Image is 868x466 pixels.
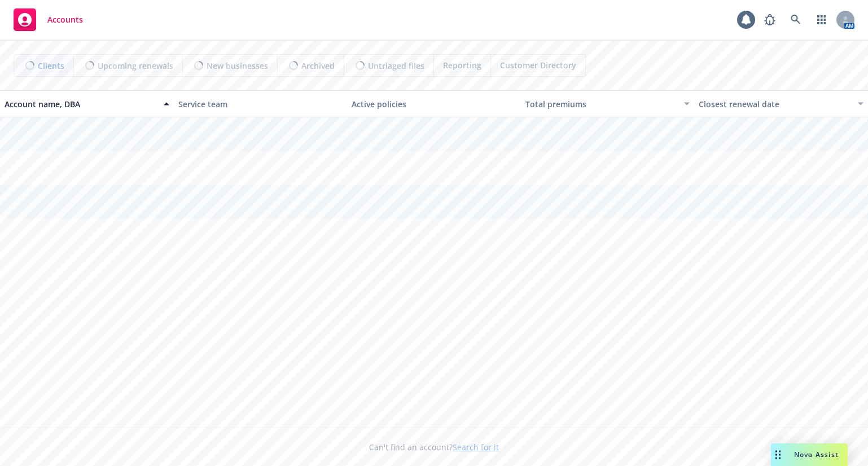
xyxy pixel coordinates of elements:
span: New businesses [207,60,268,72]
span: Reporting [443,59,481,71]
span: Clients [38,60,64,72]
button: Active policies [347,90,521,117]
a: Report a Bug [759,8,781,31]
div: Total premiums [525,98,678,110]
span: Nova Assist [794,450,839,459]
button: Closest renewal date [694,90,868,117]
span: Untriaged files [368,60,424,72]
div: Drag to move [771,443,785,466]
div: Closest renewal date [699,98,851,110]
span: Accounts [47,15,83,24]
span: Customer Directory [500,59,576,71]
a: Switch app [810,8,833,31]
button: Total premiums [521,90,695,117]
a: Search [784,8,807,31]
button: Service team [174,90,348,117]
span: Archived [301,60,335,72]
span: Can't find an account? [369,441,499,453]
span: Upcoming renewals [98,60,173,72]
div: Account name, DBA [5,98,157,110]
a: Accounts [9,4,87,36]
div: Service team [178,98,343,110]
button: Nova Assist [771,443,848,466]
div: Active policies [352,98,516,110]
a: Search for it [453,442,499,452]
